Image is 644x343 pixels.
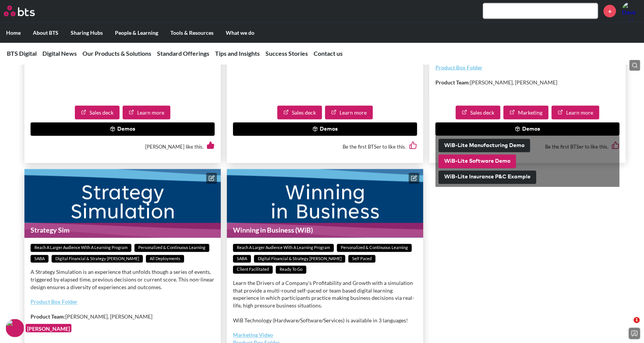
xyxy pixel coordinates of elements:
[435,64,482,71] a: Product Box Folder
[277,106,322,120] a: Sales deck
[206,173,217,184] button: Edit content
[31,269,215,291] p: A Strategy Simulation is an experience that unfolds though a series of events, triggered by elaps...
[552,106,599,120] a: Learn more
[4,6,49,16] a: Go home
[233,317,417,325] p: WiB Technology (Hardware/Software/Services) is available in 3 languages!
[83,50,151,57] a: Our Products & Solutions
[157,50,209,57] a: Standard Offerings
[337,244,412,252] span: Personalized & Continuous Learning
[75,106,120,120] a: Sales deck
[276,266,306,274] span: Ready to go
[7,50,37,57] a: BTS Digital
[31,123,215,136] button: Demos
[254,255,345,263] span: Digital financial & Strategy [PERSON_NAME]
[622,2,640,20] a: Profile
[618,317,636,335] iframe: Intercom live chat
[31,299,78,305] a: Product Box Folder
[439,139,530,153] button: WiB-Lite Manufacturing Demo
[233,332,273,338] a: Marketing Video
[27,23,65,43] label: About BTS
[227,223,423,238] h1: Winning in Business (WiB)
[634,317,640,323] span: 1
[146,255,184,263] span: All deployments
[314,50,343,57] a: Contact us
[233,255,251,263] span: SABA
[215,50,260,57] a: Tips and Insights
[325,106,373,120] a: Learn more
[52,255,143,263] span: Digital financial & Strategy [PERSON_NAME]
[622,2,640,20] img: Dave Ackley
[233,244,334,252] span: Reach a Larger Audience With a Learning Program
[26,324,71,333] figcaption: [PERSON_NAME]
[31,244,131,252] span: Reach a Larger Audience With a Learning Program
[233,266,273,274] span: Client facilitated
[6,319,24,337] img: F
[233,280,417,309] p: Learn the Drivers of a Company’s Profitability and Growth with a simulation that provide a multi-...
[439,171,536,184] button: WiB-Lite Insurance P&C Example
[265,50,308,57] a: Success Stories
[439,155,516,168] button: WiB-Lite Software Demo
[435,123,620,136] button: Demos
[164,23,220,43] label: Tools & Resources
[24,223,221,238] h1: Strategy Sim
[220,23,261,43] label: What we do
[409,173,419,184] button: Edit content
[233,123,417,136] button: Demos
[503,106,549,120] a: Marketing
[109,23,164,43] label: People & Learning
[4,6,35,16] img: BTS Logo
[123,106,170,120] a: Learn more
[134,244,209,252] span: Personalized & Continuous Learning
[31,255,49,263] span: SABA
[604,5,616,18] a: +
[233,136,417,157] div: Be the first BTSer to like this.
[348,255,375,263] span: Self paced
[31,136,215,157] div: [PERSON_NAME] like this.
[31,314,65,320] strong: Product Team:
[435,79,620,86] p: [PERSON_NAME], [PERSON_NAME]
[31,313,215,321] p: [PERSON_NAME], [PERSON_NAME]
[435,79,470,86] strong: Product Team:
[456,106,500,120] a: Sales deck
[65,23,109,43] label: Sharing Hubs
[42,50,77,57] a: Digital News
